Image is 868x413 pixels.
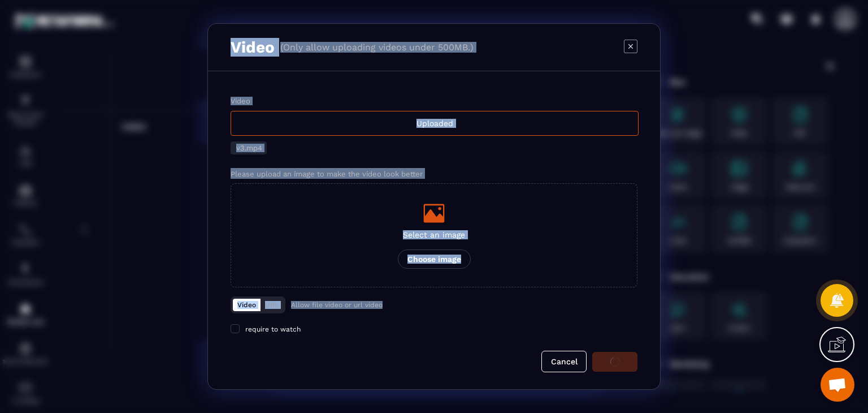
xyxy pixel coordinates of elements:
div: Uploaded [231,111,639,136]
span: require to watch [245,325,301,333]
p: Select an image [398,230,471,239]
p: Allow file video or url video [291,301,383,309]
label: Please upload an image to make the video look better [231,170,423,178]
label: Video [231,97,250,105]
span: v3.mp4 [236,144,262,152]
button: Video [233,299,261,311]
div: Open chat [821,368,854,402]
p: (Only allow uploading videos under 500MB.) [280,42,474,53]
p: Choose image [398,249,471,269]
button: Cancel [541,351,587,372]
h3: Video [231,38,275,57]
button: URL [261,299,283,311]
